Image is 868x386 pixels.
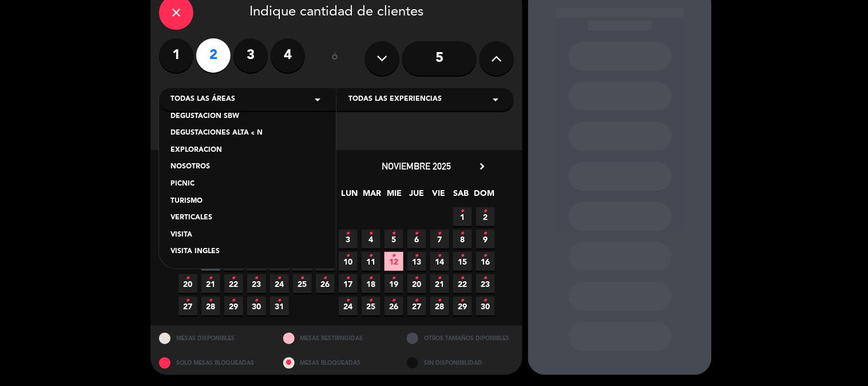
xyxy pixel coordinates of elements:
[453,207,472,226] span: 1
[179,297,197,316] span: 27
[407,230,426,249] span: 6
[407,297,426,316] span: 27
[275,326,399,350] div: MESAS RESTRINGIDAS
[362,252,381,271] span: 11
[346,247,350,265] i: •
[171,196,324,207] div: TURISMO
[346,269,350,287] i: •
[476,297,495,316] span: 30
[369,247,373,265] i: •
[392,224,396,243] i: •
[415,269,419,287] i: •
[476,230,495,249] span: 9
[179,274,197,293] span: 20
[339,297,358,316] span: 24
[271,38,305,73] label: 4
[461,202,465,220] i: •
[171,94,235,105] span: Todas las áreas
[476,207,495,226] span: 2
[430,230,449,249] span: 7
[369,269,373,287] i: •
[382,160,451,172] span: noviembre 2025
[392,269,396,287] i: •
[385,297,403,316] span: 26
[407,274,426,293] span: 20
[453,230,472,249] span: 8
[453,274,472,293] span: 22
[150,326,275,350] div: MESAS DISPONIBLES
[483,224,487,243] i: •
[476,274,495,293] span: 23
[415,292,419,310] i: •
[398,350,522,375] div: SIN DISPONIBILIDAD
[453,252,472,271] span: 15
[224,297,243,316] span: 29
[171,162,324,173] div: NOSOTROS
[483,202,487,220] i: •
[430,187,449,206] span: VIE
[196,38,231,73] label: 2
[346,292,350,310] i: •
[201,274,220,293] span: 21
[278,269,282,287] i: •
[209,269,213,287] i: •
[171,145,324,156] div: EXPLORACION
[270,274,289,293] span: 24
[171,246,324,258] div: VISITA INGLES
[270,297,289,316] span: 31
[232,269,236,287] i: •
[293,274,312,293] span: 25
[430,297,449,316] span: 28
[340,187,359,206] span: LUN
[275,350,399,375] div: MESAS BLOQUEADAS
[438,269,442,287] i: •
[362,230,381,249] span: 4
[452,187,471,206] span: SAB
[311,93,324,107] i: arrow_drop_down
[385,274,403,293] span: 19
[348,94,442,105] span: Todas las experiencias
[489,93,502,107] i: arrow_drop_down
[316,38,354,78] div: ó
[169,6,183,19] i: close
[430,252,449,271] span: 14
[362,297,381,316] span: 25
[461,224,465,243] i: •
[201,297,220,316] span: 28
[461,292,465,310] i: •
[339,274,358,293] span: 17
[233,38,268,73] label: 3
[224,274,243,293] span: 22
[171,128,324,139] div: DEGUSTACIONES ALTA c N
[453,297,472,316] span: 29
[339,252,358,271] span: 10
[385,252,403,271] span: 12
[300,269,304,287] i: •
[247,297,266,316] span: 30
[232,292,236,310] i: •
[415,247,419,265] i: •
[407,252,426,271] span: 13
[339,230,358,249] span: 3
[438,247,442,265] i: •
[474,187,493,206] span: DOM
[476,160,488,172] i: chevron_right
[362,274,381,293] span: 18
[438,224,442,243] i: •
[209,292,213,310] i: •
[483,292,487,310] i: •
[171,179,324,190] div: PICNIC
[385,187,404,206] span: MIE
[186,269,190,287] i: •
[316,274,335,293] span: 26
[483,247,487,265] i: •
[392,247,396,265] i: •
[483,269,487,287] i: •
[171,212,324,224] div: VERTICALES
[430,274,449,293] span: 21
[415,224,419,243] i: •
[323,269,327,287] i: •
[150,350,275,375] div: SOLO MESAS BLOQUEADAS
[438,292,442,310] i: •
[407,187,426,206] span: JUE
